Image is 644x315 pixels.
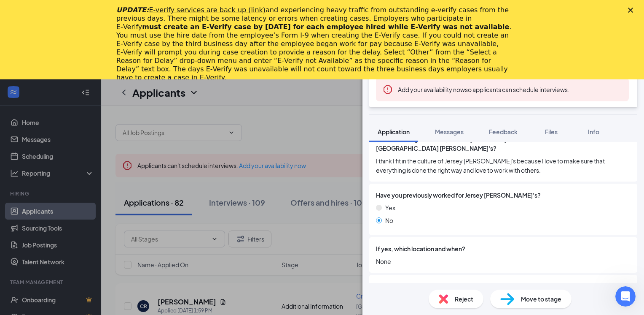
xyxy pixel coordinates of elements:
[398,86,569,93] span: so applicants can schedule interviews.
[385,203,395,212] span: Yes
[376,257,631,266] span: None
[376,156,631,175] span: I think I fit in the culture of Jersey [PERSON_NAME]'s because I love to make sure that everythin...
[545,128,558,136] span: Files
[455,294,473,304] span: Reject
[398,85,465,94] button: Add your availability now
[489,128,518,136] span: Feedback
[149,6,266,14] a: E-verify services are back up (link)
[521,294,561,304] span: Move to stage
[383,84,393,95] svg: Error
[376,282,546,291] span: Which shift(s) are you available to work? (Check all that apply)
[116,6,266,14] i: UPDATE:
[588,128,599,136] span: Info
[378,128,410,136] span: Application
[142,23,509,31] b: must create an E‑Verify case by [DATE] for each employee hired while E‑Verify was not available
[376,190,541,200] span: Have you previously worked for Jersey [PERSON_NAME]'s?
[385,216,393,225] span: No
[376,134,631,153] span: After watching this video, how do you feel like you would fit the culture at [GEOGRAPHIC_DATA] [P...
[116,6,514,82] div: and experiencing heavy traffic from outstanding e-verify cases from the previous days. There migh...
[376,244,465,253] span: If yes, which location and when?
[435,128,464,136] span: Messages
[628,8,636,13] div: Close
[615,286,636,307] iframe: Intercom live chat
